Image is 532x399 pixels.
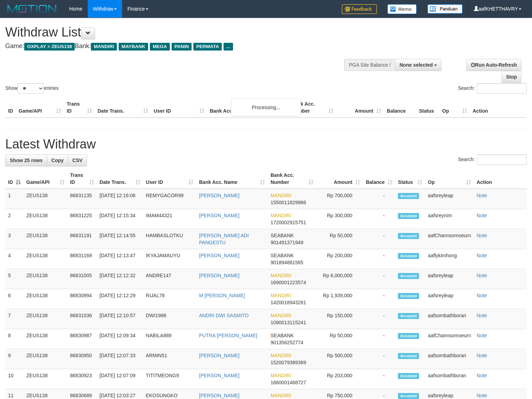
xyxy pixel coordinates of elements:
img: MOTION_logo.png [5,4,59,14]
td: 7 [5,309,24,329]
th: Balance: activate to sort column ascending [363,169,395,189]
td: Rp 50,000 [316,329,363,349]
span: Accepted [398,273,419,279]
span: Copy 1550011829986 to clipboard [271,200,306,205]
td: 10 [5,369,24,389]
td: ZEUS138 [24,209,67,229]
span: MANDIRI [271,273,291,278]
a: M [PERSON_NAME] [199,293,245,298]
span: None selected [400,62,433,68]
th: Trans ID: activate to sort column ascending [67,169,97,189]
td: - [363,209,395,229]
td: ZEUS138 [24,349,67,369]
a: Note [477,393,487,398]
span: MEGA [150,43,170,51]
td: aafsombathboran [425,369,474,389]
span: ... [224,43,233,51]
td: HAMBASLOTKU [143,229,197,249]
img: panduan.png [427,4,463,14]
td: Rp 200,000 [316,249,363,269]
td: - [363,309,395,329]
span: Copy 1690001223574 to clipboard [271,280,306,285]
span: Accepted [398,233,419,239]
th: Game/API: activate to sort column ascending [24,169,67,189]
td: aaflykimhong [425,249,474,269]
th: Bank Acc. Name [207,98,288,118]
a: Note [477,233,487,238]
td: 86831169 [67,249,97,269]
span: Accepted [398,333,419,339]
label: Show entries [5,83,59,94]
td: - [363,289,395,309]
th: Bank Acc. Number: activate to sort column ascending [268,169,316,189]
span: Copy 1720002915751 to clipboard [271,220,306,225]
td: [DATE] 12:12:32 [97,269,143,289]
th: Game/API [16,98,64,118]
select: Showentries [18,83,44,94]
td: ZEUS138 [24,289,67,309]
th: ID: activate to sort column descending [5,169,24,189]
th: User ID: activate to sort column ascending [143,169,197,189]
span: Copy 1420018943281 to clipboard [271,300,306,305]
img: Feedback.jpg [342,4,377,14]
td: 8 [5,329,24,349]
th: Date Trans.: activate to sort column ascending [97,169,143,189]
td: 86830950 [67,349,97,369]
span: Copy 1520079389389 to clipboard [271,360,306,365]
td: Rp 203,000 [316,369,363,389]
td: [DATE] 12:16:06 [97,189,143,209]
a: Note [477,313,487,318]
h1: Latest Withdraw [5,137,527,151]
a: [PERSON_NAME] [199,373,239,378]
td: 6 [5,289,24,309]
td: aafsombathboran [425,349,474,369]
span: Accepted [398,193,419,199]
a: Note [477,193,487,198]
td: aafsreyleap [425,269,474,289]
span: MANDIRI [271,193,291,198]
span: PERMATA [193,43,222,51]
th: Status: activate to sort column ascending [395,169,425,189]
span: Accepted [398,313,419,319]
div: PGA Site Balance / [344,59,395,71]
span: Copy [51,158,64,163]
a: [PERSON_NAME] [199,393,239,398]
td: Rp 150,000 [316,309,363,329]
td: Rp 1,939,000 [316,289,363,309]
th: Action [474,169,527,189]
td: 86830923 [67,369,97,389]
td: Rp 500,000 [316,349,363,369]
a: Note [477,373,487,378]
td: ZEUS138 [24,229,67,249]
a: [PERSON_NAME] [199,193,239,198]
td: [DATE] 12:15:34 [97,209,143,229]
td: aafsombathboran [425,309,474,329]
h1: Withdraw List [5,25,348,39]
span: Accepted [398,253,419,259]
td: 86831225 [67,209,97,229]
td: aafChannsomoeurn [425,329,474,349]
td: ZEUS138 [24,249,67,269]
td: Rp 700,000 [316,189,363,209]
a: [PERSON_NAME] [199,253,239,258]
td: [DATE] 12:12:29 [97,289,143,309]
span: Accepted [398,393,419,399]
a: Note [477,213,487,218]
span: Copy 1090013115241 to clipboard [271,320,306,325]
th: Bank Acc. Name: activate to sort column ascending [196,169,268,189]
th: Trans ID [64,98,95,118]
span: SEABANK [271,333,294,338]
h4: Game: Bank: [5,43,348,50]
td: aafsreynim [425,209,474,229]
span: Copy 901356252774 to clipboard [271,340,303,345]
td: 86830987 [67,329,97,349]
th: Bank Acc. Number [288,98,336,118]
td: RIJAL78 [143,289,197,309]
span: MANDIRI [271,313,291,318]
button: None selected [395,59,442,71]
a: Copy [47,154,68,166]
td: 86831036 [67,309,97,329]
td: 86831191 [67,229,97,249]
a: PUTRA [PERSON_NAME] [199,333,257,338]
td: 86831005 [67,269,97,289]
